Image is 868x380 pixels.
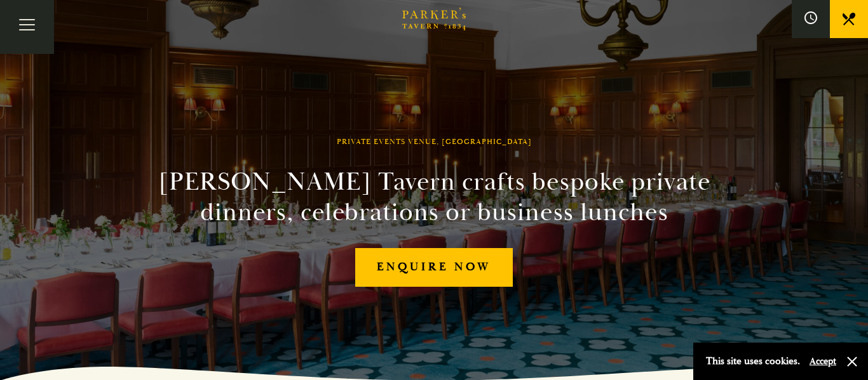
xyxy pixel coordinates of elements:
[846,355,858,368] button: Close and accept
[810,355,836,367] button: Accept
[355,248,513,287] a: Enquire now
[706,352,800,370] p: This site uses cookies.
[144,167,724,228] h2: [PERSON_NAME] Tavern crafts bespoke private dinners, celebrations or business lunches
[337,138,532,147] h1: Private Events Venue, [GEOGRAPHIC_DATA]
